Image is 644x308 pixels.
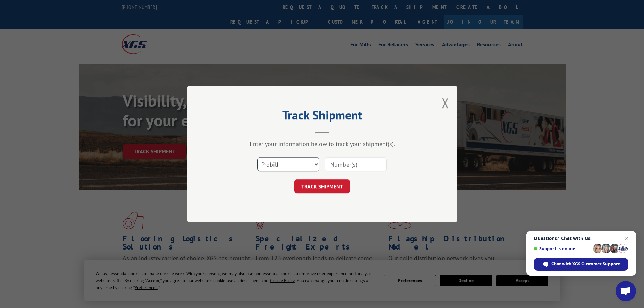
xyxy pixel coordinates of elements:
[221,110,424,123] h2: Track Shipment
[325,157,387,171] input: Number(s)
[442,94,449,112] button: Close modal
[534,258,628,271] div: Chat with XGS Customer Support
[294,179,350,193] button: TRACK SHIPMENT
[623,234,631,242] span: Close chat
[221,140,424,148] div: Enter your information below to track your shipment(s).
[534,246,591,251] span: Support is online
[534,236,628,241] span: Questions? Chat with us!
[616,281,636,301] div: Open chat
[551,261,620,267] span: Chat with XGS Customer Support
